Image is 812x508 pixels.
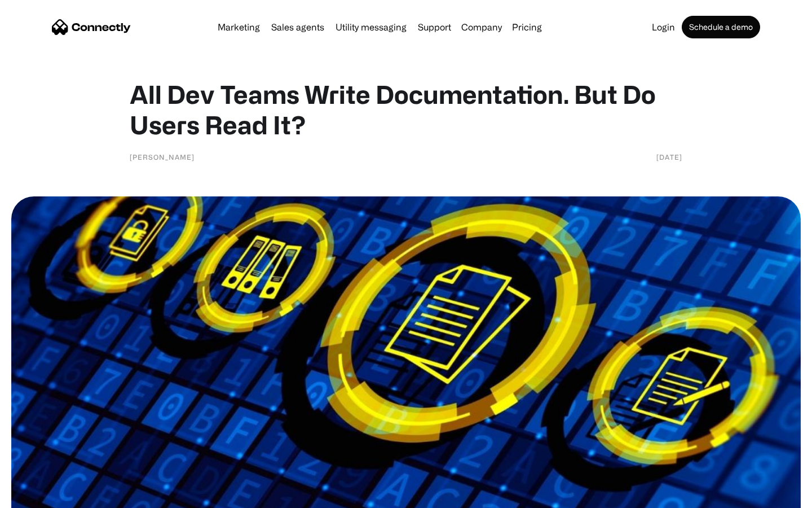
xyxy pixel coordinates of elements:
[647,23,679,32] a: Login
[507,23,546,32] a: Pricing
[331,23,411,32] a: Utility messaging
[23,488,68,504] ul: Language list
[130,79,682,140] h1: All Dev Teams Write Documentation. But Do Users Read It?
[413,23,456,32] a: Support
[213,23,264,32] a: Marketing
[267,23,329,32] a: Sales agents
[11,488,68,504] aside: Language selected: English
[656,151,682,163] div: [DATE]
[130,151,195,163] div: [PERSON_NAME]
[682,16,760,38] a: Schedule a demo
[461,19,502,35] div: Company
